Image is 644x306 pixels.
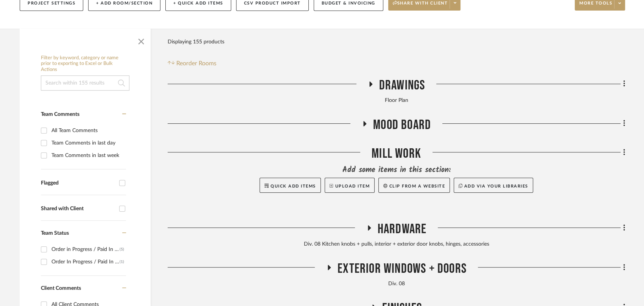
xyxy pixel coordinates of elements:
span: Reorder Rooms [176,59,216,68]
span: Mood Board [373,117,431,133]
div: (5) [120,243,124,255]
span: Hardware [378,221,427,237]
div: Div. 08 Kitchen knobs + pulls, interior + exterior door knobs, hinges, accessories [168,240,625,249]
div: Order In Progress / Paid In Full w/ Freight, No Balance due [51,256,120,268]
span: Exterior Windows + Doors [338,261,467,277]
div: (1) [120,256,124,268]
button: Close [134,32,149,48]
button: Clip from a website [378,178,450,193]
span: Client Comments [41,286,81,291]
div: Displaying 155 products [168,34,224,49]
input: Search within 155 results [41,75,129,91]
div: Flagged [41,180,115,186]
span: Share with client [393,0,448,12]
span: Drawings [379,77,425,94]
button: Add via your libraries [454,178,533,193]
div: All Team Comments [51,125,124,137]
div: Shared with Client [41,206,115,212]
span: Quick Add Items [271,184,316,188]
button: Upload Item [325,178,375,193]
div: Order in Progress / Paid In Full / Freight Due to Ship [51,243,120,255]
span: More tools [579,0,612,12]
h6: Filter by keyword, category or name prior to exporting to Excel or Bulk Actions [41,55,129,73]
button: Reorder Rooms [168,59,216,68]
div: Team Comments in last day [51,137,124,149]
span: Team Status [41,231,69,236]
button: Quick Add Items [260,178,321,193]
div: Div. 08 [168,280,625,288]
div: Team Comments in last week [51,149,124,161]
span: Team Comments [41,112,79,117]
div: Floor Plan [168,97,625,105]
div: Add some items in this section: [168,165,625,175]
